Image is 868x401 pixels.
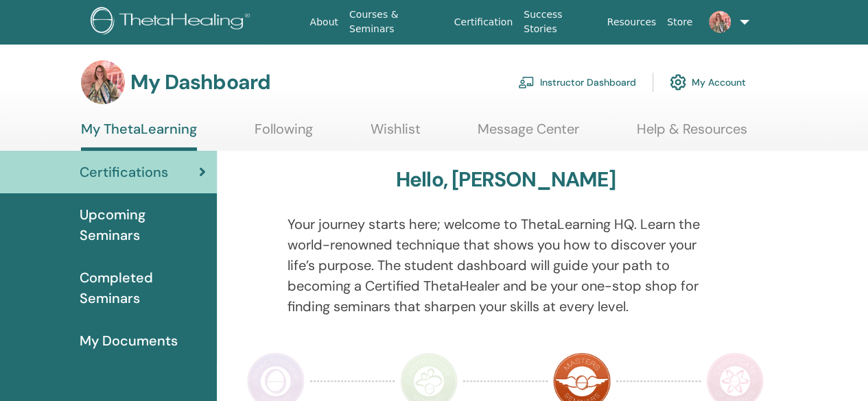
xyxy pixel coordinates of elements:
h3: My Dashboard [130,70,270,95]
p: Your journey starts here; welcome to ThetaLearning HQ. Learn the world-renowned technique that sh... [288,214,724,317]
a: Certification [449,10,518,35]
a: Help & Resources [637,121,747,147]
img: logo.png [91,7,255,38]
span: Upcoming Seminars [80,204,206,245]
img: default.jpg [709,11,731,33]
span: Completed Seminars [80,267,206,308]
img: cog.svg [670,71,686,94]
a: Message Center [478,121,579,147]
a: Wishlist [371,121,421,147]
a: My Account [670,67,746,97]
a: Store [661,10,698,35]
img: default.jpg [81,60,125,104]
span: Certifications [80,162,168,182]
img: chalkboard-teacher.svg [518,76,535,88]
a: Instructor Dashboard [518,67,636,97]
a: Following [255,121,313,147]
h3: Hello, [PERSON_NAME] [396,167,615,192]
a: About [305,10,344,35]
a: Courses & Seminars [344,2,449,42]
a: Success Stories [518,2,601,42]
a: Resources [602,10,662,35]
a: My ThetaLearning [81,121,197,151]
span: My Documents [80,330,178,351]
